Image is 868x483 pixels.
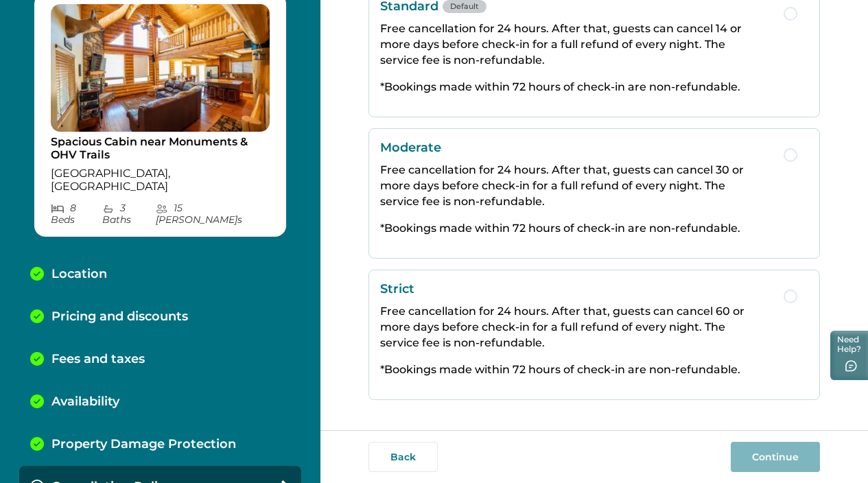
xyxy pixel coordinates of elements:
button: Continue [731,442,820,472]
p: Availability [51,394,119,410]
p: Free cancellation for 24 hours. After that, guests can cancel 30 or more days before check-in for... [380,162,770,209]
p: Strict [380,281,770,296]
p: Property Damage Protection [51,437,236,452]
p: Spacious Cabin near Monuments & OHV Trails [51,135,270,162]
p: Moderate [380,140,770,155]
img: propertyImage_Spacious Cabin near Monuments & OHV Trails [51,4,270,132]
p: *Bookings made within 72 hours of check-in are non-refundable. [380,220,770,236]
button: ModerateFree cancellation for 24 hours. After that, guests can cancel 30 or more days before chec... [368,128,820,259]
p: Pricing and discounts [51,309,188,325]
p: Free cancellation for 24 hours. After that, guests can cancel 60 or more days before check-in for... [380,303,770,351]
p: Fees and taxes [51,352,145,367]
p: *Bookings made within 72 hours of check-in are non-refundable. [380,79,770,95]
button: StrictFree cancellation for 24 hours. After that, guests can cancel 60 or more days before check-... [368,270,820,400]
p: [GEOGRAPHIC_DATA], [GEOGRAPHIC_DATA] [51,167,270,193]
p: Location [51,267,107,282]
button: Back [368,442,438,472]
p: Free cancellation for 24 hours. After that, guests can cancel 14 or more days before check-in for... [380,21,770,68]
p: *Bookings made within 72 hours of check-in are non-refundable. [380,362,770,377]
p: 3 Bath s [102,202,156,226]
p: 8 Bed s [51,202,102,226]
p: 15 [PERSON_NAME] s [156,202,270,226]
